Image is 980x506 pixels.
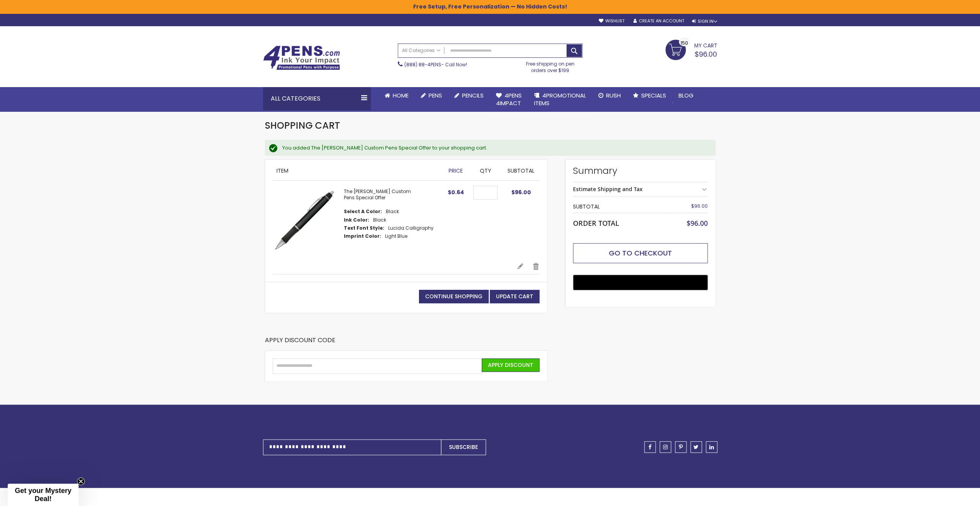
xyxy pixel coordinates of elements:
button: Go to Checkout [573,243,708,263]
span: linkedin [709,444,714,450]
a: pinterest [675,441,687,453]
a: twitter [690,441,702,453]
img: 4Pens Custom Pens and Promotional Products [263,45,340,70]
button: Close teaser [77,477,85,485]
button: Subscribe [441,439,486,455]
span: Specials [641,91,666,99]
dt: Imprint Color [344,233,381,239]
button: Update Cart [490,290,539,303]
a: The [PERSON_NAME] Custom Pens Special Offer [344,188,411,201]
span: Rush [606,91,621,99]
span: Continue Shopping [425,293,482,300]
span: Shopping Cart [265,119,340,132]
div: You added The [PERSON_NAME] Custom Pens Special Offer to your shopping cart. [282,145,708,151]
th: Subtotal [573,201,667,213]
span: Go to Checkout [609,248,672,258]
div: Sign In [692,18,717,24]
span: $96.00 [695,49,717,59]
span: Item [276,167,288,175]
a: facebook [644,441,656,453]
a: 4PROMOTIONALITEMS [528,87,592,112]
span: Apply Discount [488,361,533,369]
span: Get your Mystery Deal! [15,487,71,503]
a: (888) 88-4PENS [404,61,441,68]
div: Free shipping on pen orders over $199 [518,58,583,73]
img: The Barton Custom Pens Special Offer-Black [273,188,336,252]
span: $96.00 [687,219,708,228]
span: 4PROMOTIONAL ITEMS [534,91,586,107]
a: Rush [592,87,627,104]
span: instagram [663,444,668,450]
div: Get your Mystery Deal!Close teaser [8,484,79,506]
div: All Categories [263,87,371,110]
span: All Categories [402,47,441,54]
span: Qty [480,167,491,175]
a: linkedin [706,441,717,453]
a: All Categories [398,44,444,57]
span: Subtotal [508,167,534,175]
span: 150 [680,39,688,47]
a: $96.00 150 [665,40,717,59]
dt: Text Font Style [344,225,384,231]
button: Buy with GPay [573,275,708,290]
a: Create an Account [633,18,684,24]
iframe: Google Customer Reviews [916,485,980,506]
span: Subscribe [449,443,478,451]
span: twitter [694,444,699,450]
span: facebook [648,444,652,450]
a: instagram [660,441,671,453]
a: 4Pens4impact [490,87,528,112]
strong: Summary [573,165,708,177]
dd: Black [386,208,399,215]
dd: Lucida Calligraphy [388,225,434,231]
a: Pens [415,87,448,104]
strong: Estimate Shipping and Tax [573,185,643,193]
strong: Apply Discount Code [265,336,335,350]
span: $0.64 [447,188,464,196]
span: Update Cart [496,293,533,300]
span: Pencils [462,91,484,99]
span: $96.00 [691,203,708,209]
dd: Light Blue [385,233,407,239]
span: pinterest [679,444,683,450]
a: Specials [627,87,672,104]
span: Price [449,167,463,175]
dt: Ink Color [344,217,369,223]
span: Pens [429,91,442,99]
strong: Order Total [573,217,619,228]
span: - Call Now! [404,61,467,68]
a: Blog [672,87,700,104]
span: Blog [678,91,694,99]
a: The Barton Custom Pens Special Offer-Black [273,188,344,255]
span: $96.00 [511,188,531,196]
a: Wishlist [598,18,624,24]
a: Continue Shopping [419,290,489,303]
dt: Select A Color [344,208,382,215]
a: Home [379,87,415,104]
a: Pencils [448,87,490,104]
span: Home [393,91,409,99]
span: 4Pens 4impact [496,91,522,107]
dd: Black [373,217,386,223]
